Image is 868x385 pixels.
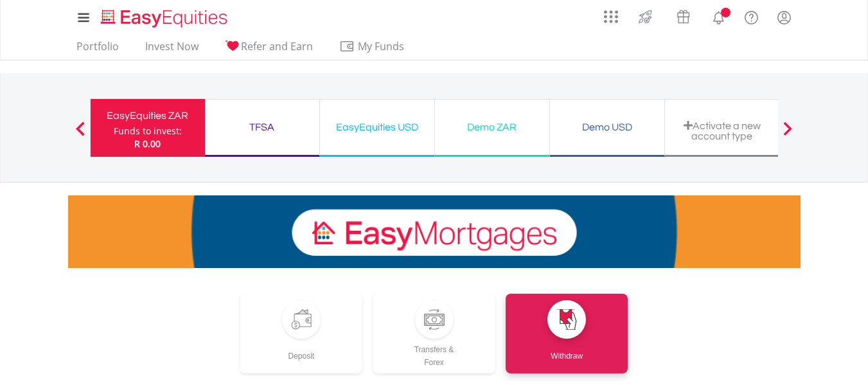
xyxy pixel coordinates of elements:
img: grid-menu-icon.svg [604,10,618,24]
div: TFSA [213,118,312,136]
div: Demo ZAR [443,118,542,136]
img: vouchers-v2.svg [673,6,694,27]
div: Demo USD [558,118,657,136]
a: Invest Now [140,40,204,60]
a: Deposit [240,294,363,373]
a: Vouchers [664,3,702,27]
img: EasyMortage Promotion Banner [68,195,801,268]
a: My Profile [768,3,801,31]
img: thrive-v2.svg [635,6,656,27]
a: FAQ's and Support [735,3,768,29]
a: Transfers &Forex [373,294,495,373]
div: Funds to invest: [114,125,182,138]
span: My Funds [339,38,423,55]
div: Deposit [240,339,363,363]
span: Refer and Earn [241,39,313,53]
div: EasyEquities ZAR [98,107,197,125]
div: Transfers & Forex [373,339,495,369]
a: Portfolio [71,40,124,60]
div: Activate a new account type [673,120,772,141]
span: R 0.00 [134,138,161,150]
div: EasyEquities USD [328,118,427,136]
a: Notifications [702,3,735,29]
div: Withdraw [506,339,628,363]
a: Home page [96,3,233,29]
img: EasyEquities_Logo.png [98,8,233,29]
a: Withdraw [506,294,628,373]
a: Refer and Earn [220,40,318,60]
a: AppsGrid [596,3,626,24]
